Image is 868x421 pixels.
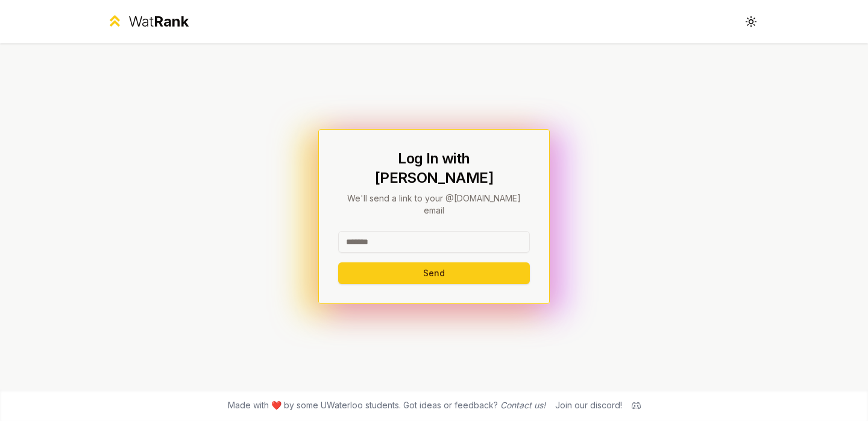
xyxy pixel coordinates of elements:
[338,192,530,217] p: We'll send a link to your @[DOMAIN_NAME] email
[128,12,189,31] div: Wat
[106,12,189,31] a: WatRank
[154,13,189,30] span: Rank
[338,262,530,284] button: Send
[500,400,546,410] a: Contact us!
[338,149,530,188] h1: Log In with [PERSON_NAME]
[555,399,622,411] div: Join our discord!
[228,399,546,411] span: Made with ❤️ by some UWaterloo students. Got ideas or feedback?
